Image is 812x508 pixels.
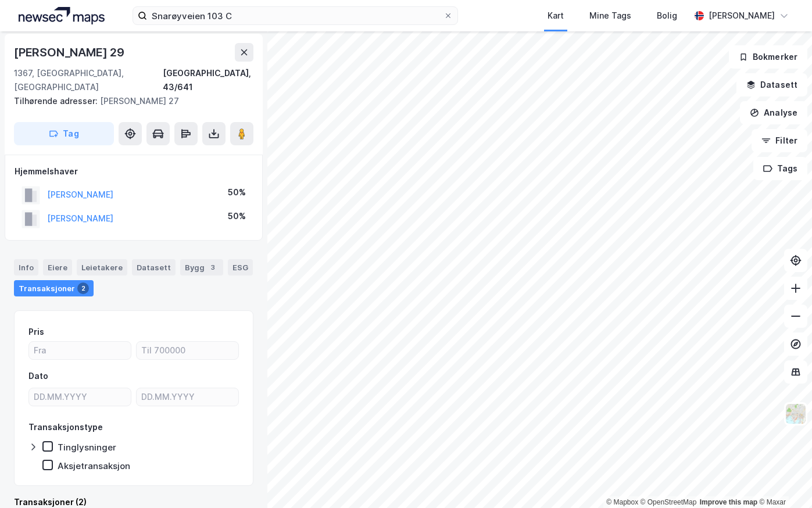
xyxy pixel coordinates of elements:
[548,9,564,23] div: Kart
[589,9,631,23] div: Mine Tags
[709,9,775,23] div: [PERSON_NAME]
[147,7,443,24] input: Søk på adresse, matrikkel, gårdeiere, leietakere eller personer
[14,66,163,94] div: 1367, [GEOGRAPHIC_DATA], [GEOGRAPHIC_DATA]
[228,259,253,276] div: ESG
[700,498,757,506] a: Improve this map
[729,45,807,69] button: Bokmerker
[207,262,219,273] div: 3
[606,498,638,506] a: Mapbox
[14,43,127,62] div: [PERSON_NAME] 29
[43,259,72,276] div: Eiere
[137,342,238,359] input: Til 700000
[137,388,238,406] input: DD.MM.YYYY
[29,388,131,406] input: DD.MM.YYYY
[753,157,807,180] button: Tags
[28,369,48,383] div: Dato
[28,420,103,434] div: Transaksjonstype
[14,94,244,108] div: [PERSON_NAME] 27
[29,342,131,359] input: Fra
[14,96,100,106] span: Tilhørende adresser:
[785,403,807,425] img: Z
[19,7,105,24] img: logo.a4113a55bc3d86da70a041830d287a7e.svg
[14,122,114,145] button: Tag
[15,164,253,178] div: Hjemmelshaver
[14,280,94,296] div: Transaksjoner
[228,185,246,199] div: 50%
[641,498,697,506] a: OpenStreetMap
[657,9,677,23] div: Bolig
[228,209,246,223] div: 50%
[163,66,253,94] div: [GEOGRAPHIC_DATA], 43/641
[14,259,38,276] div: Info
[740,101,807,124] button: Analyse
[77,259,127,276] div: Leietakere
[736,73,807,96] button: Datasett
[180,259,223,276] div: Bygg
[58,460,130,471] div: Aksjetransaksjon
[752,129,807,152] button: Filter
[754,452,812,508] iframe: Chat Widget
[28,325,44,339] div: Pris
[132,259,176,276] div: Datasett
[77,282,89,294] div: 2
[58,442,116,453] div: Tinglysninger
